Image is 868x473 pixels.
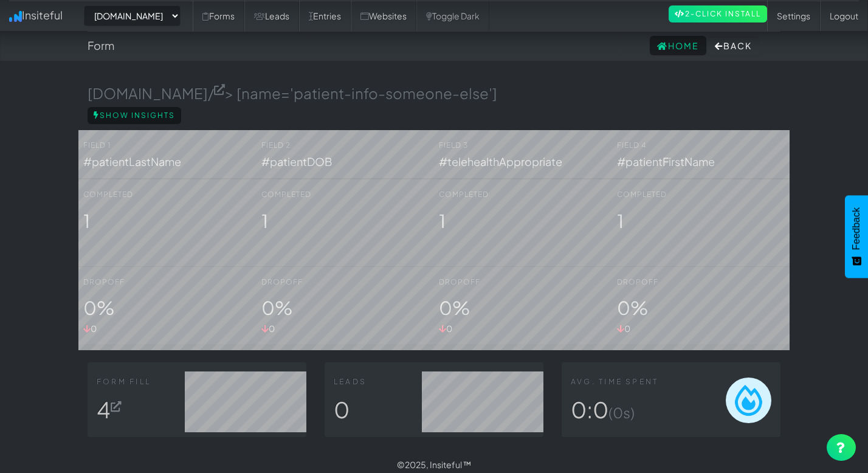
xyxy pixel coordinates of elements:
[88,458,780,471] div: © 2025, Insiteful ™
[669,5,767,22] a: 2-Click Install
[571,378,771,385] h6: Avg. Time Spent
[767,1,820,31] a: Settings
[334,378,534,385] h6: Leads
[845,195,868,278] button: Feedback - Show survey
[88,107,181,124] a: Show Insights
[726,378,771,423] img: insiteful-lead.png
[9,11,22,22] img: icon.png
[608,404,635,421] small: (0s)
[416,1,489,31] a: Toggle Dark
[334,398,534,422] h1: 0
[851,207,862,250] span: Feedback
[244,1,299,31] a: Leads
[820,1,868,31] a: Logout
[97,398,297,422] h1: 4
[88,84,225,102] a: [DOMAIN_NAME]/
[193,1,244,31] a: Forms
[351,1,416,31] a: Websites
[708,36,759,55] button: Back
[88,85,780,101] h3: > [name='patient-info-someone-else']
[299,1,351,31] a: Entries
[97,378,297,385] h6: Form Fill
[650,36,706,55] a: Home
[571,398,771,422] h1: 0:0
[88,40,114,52] h4: Form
